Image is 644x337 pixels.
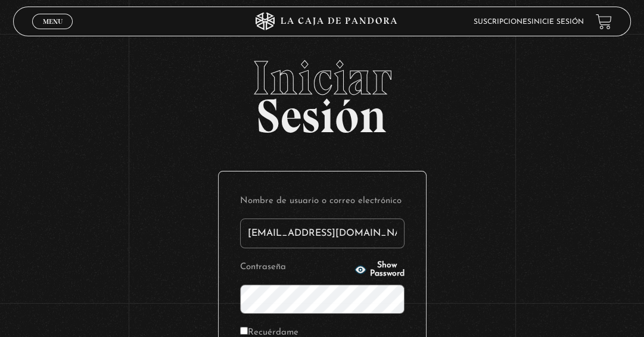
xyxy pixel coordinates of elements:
[13,54,631,102] span: Iniciar
[370,261,405,278] span: Show Password
[39,28,67,36] span: Cerrar
[474,18,531,26] a: Suscripciones
[531,18,584,26] a: Inicie sesión
[240,193,405,209] label: Nombre de usuario o correo electrónico
[240,327,248,335] input: Recuérdame
[13,54,631,130] h2: Sesión
[354,261,405,278] button: Show Password
[596,14,612,30] a: View your shopping cart
[240,259,351,275] label: Contraseña
[43,18,63,25] span: Menu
